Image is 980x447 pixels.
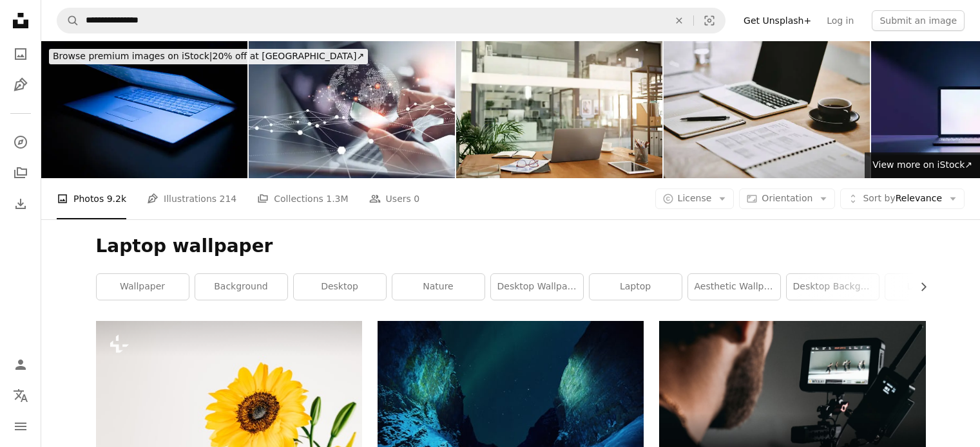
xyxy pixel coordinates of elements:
[762,193,812,203] span: Orientation
[378,404,644,415] a: northern lights
[840,188,965,209] button: Sort byRelevance
[8,191,34,217] a: Download History
[863,193,895,203] span: Sort by
[8,352,34,378] a: Log in / Sign up
[694,8,725,33] button: Visual search
[872,160,972,170] span: View more on iStock ↗
[863,192,942,205] span: Relevance
[8,160,34,186] a: Collections
[41,41,247,178] img: Technology Series
[912,274,926,300] button: scroll list to the right
[655,188,735,209] button: License
[664,41,870,178] img: Shot of a notebook and laptop in an office
[57,8,79,33] button: Search Unsplash
[8,41,34,67] a: Photos
[53,51,364,61] span: 20% off at [GEOGRAPHIC_DATA] ↗
[97,274,189,300] a: wallpaper
[392,274,485,300] a: nature
[249,41,455,178] img: Digital technology, internet network connection, big data, digital marketing IoT internet of thin...
[8,383,34,408] button: Language
[456,41,662,178] img: An organised workspace leads to more productivity
[590,274,682,300] a: laptop
[736,10,819,31] a: Get Unsplash+
[872,10,965,31] button: Submit an image
[739,188,835,209] button: Orientation
[8,72,34,98] a: Illustrations
[8,129,34,155] a: Explore
[96,403,362,415] a: a yellow sunflower in a clear vase
[678,193,712,203] span: License
[53,51,212,61] span: Browse premium images on iStock |
[414,192,419,206] span: 0
[195,274,287,300] a: background
[220,192,237,206] span: 214
[665,8,693,33] button: Clear
[865,152,980,178] a: View more on iStock↗
[147,178,236,219] a: Illustrations 214
[326,192,348,206] span: 1.3M
[688,274,780,300] a: aesthetic wallpaper
[491,274,583,300] a: desktop wallpaper
[41,41,376,72] a: Browse premium images on iStock|20% off at [GEOGRAPHIC_DATA]↗
[57,8,725,33] form: Find visuals sitewide
[787,274,879,300] a: desktop background
[369,178,420,219] a: Users 0
[885,274,977,300] a: landscape
[294,274,386,300] a: desktop
[819,10,861,31] a: Log in
[257,178,348,219] a: Collections 1.3M
[96,235,926,258] h1: Laptop wallpaper
[8,414,34,439] button: Menu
